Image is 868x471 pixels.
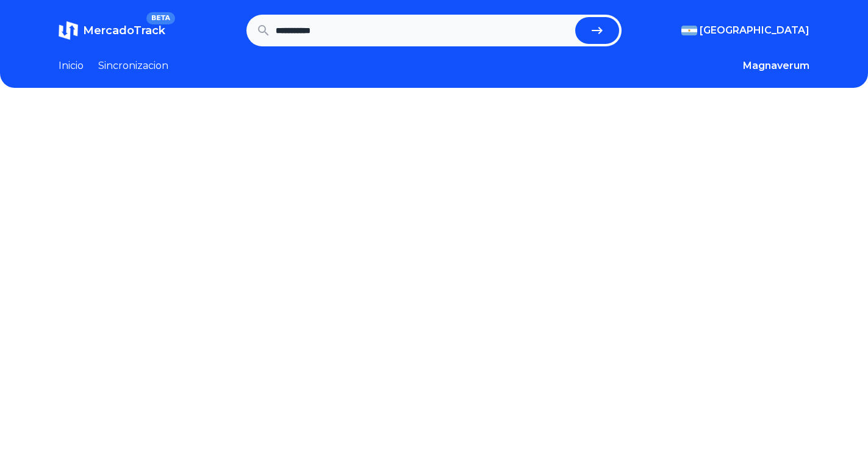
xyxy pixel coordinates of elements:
[700,23,809,38] span: [GEOGRAPHIC_DATA]
[59,21,78,40] img: MercadoTrack
[98,59,168,73] a: Sincronizacion
[681,26,697,35] img: Argentina
[681,23,809,38] button: [GEOGRAPHIC_DATA]
[59,21,165,40] a: MercadoTrackBETA
[146,12,175,24] span: BETA
[59,59,84,73] a: Inicio
[83,24,165,37] span: MercadoTrack
[743,59,809,73] button: Magnaverum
